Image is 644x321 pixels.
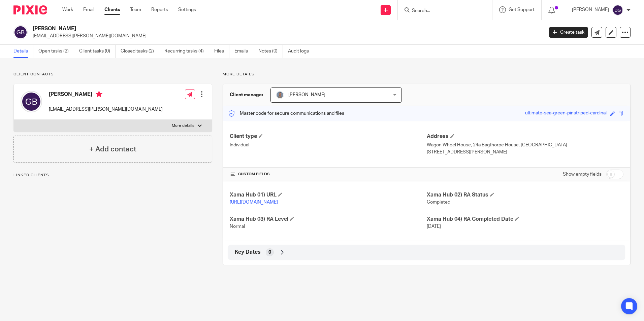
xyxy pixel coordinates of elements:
[230,92,264,98] h3: Client manager
[427,133,623,140] h4: Address
[230,191,426,199] h4: Xama Hub 01) URL
[13,45,33,58] a: Details
[38,45,74,58] a: Open tasks (2)
[612,5,623,15] img: svg%3E
[13,25,28,39] img: svg%3E
[230,224,245,229] span: Normal
[549,27,588,38] a: Create task
[563,171,602,178] label: Show empty fields
[427,216,623,223] h4: Xama Hub 04) RA Completed Date
[214,45,229,58] a: Files
[33,25,438,32] h2: [PERSON_NAME]
[230,216,426,223] h4: Xama Hub 03) RA Level
[572,6,609,13] p: [PERSON_NAME]
[427,142,623,148] p: Wagon Wheel House, 24a Bagthorpe House, [GEOGRAPHIC_DATA]
[151,6,168,13] a: Reports
[13,72,212,77] p: Client contacts
[130,6,141,13] a: Team
[121,45,159,58] a: Closed tasks (2)
[427,149,623,155] p: [STREET_ADDRESS][PERSON_NAME]
[427,200,450,205] span: Completed
[172,123,194,129] p: More details
[288,93,325,97] span: [PERSON_NAME]
[411,8,472,14] input: Search
[427,224,441,229] span: [DATE]
[13,5,47,14] img: Pixie
[223,72,631,77] p: More details
[276,91,284,99] img: James%20Headshot.png
[89,144,136,154] h4: + Add contact
[178,6,196,13] a: Settings
[288,45,314,58] a: Audit logs
[104,6,120,13] a: Clients
[49,91,163,99] h4: [PERSON_NAME]
[13,173,212,178] p: Linked clients
[258,45,283,58] a: Notes (0)
[427,191,623,199] h4: Xama Hub 02) RA Status
[234,45,253,58] a: Emails
[164,45,209,58] a: Recurring tasks (4)
[96,91,102,98] i: Primary
[230,172,426,177] h4: CUSTOM FIELDS
[228,110,344,117] p: Master code for secure communications and files
[62,6,73,13] a: Work
[230,142,426,148] p: Individual
[21,91,42,112] img: svg%3E
[525,110,607,117] div: ultimate-sea-green-pinstriped-cardinal
[230,200,278,205] a: [URL][DOMAIN_NAME]
[83,6,94,13] a: Email
[509,7,535,12] span: Get Support
[268,249,271,256] span: 0
[235,249,261,256] span: Key Dates
[79,45,116,58] a: Client tasks (0)
[33,33,539,39] p: [EMAIL_ADDRESS][PERSON_NAME][DOMAIN_NAME]
[230,133,426,140] h4: Client type
[49,106,163,113] p: [EMAIL_ADDRESS][PERSON_NAME][DOMAIN_NAME]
